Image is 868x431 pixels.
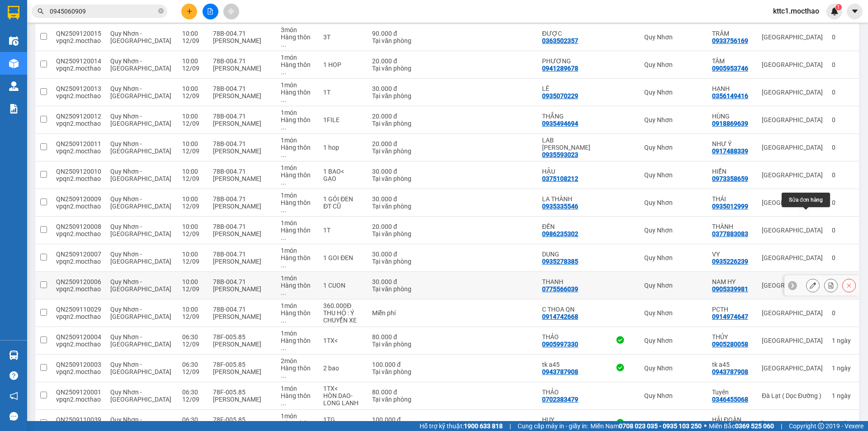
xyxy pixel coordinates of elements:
[323,33,363,41] div: 3T
[56,361,101,368] div: QN2509120003
[323,116,363,123] div: 1FILE
[542,223,596,230] div: ĐẾN
[712,258,748,265] div: 0935226239
[213,57,272,65] div: 78B-004.71
[182,278,204,285] div: 10:00
[50,6,156,16] input: Tìm tên, số ĐT hoặc mã đơn
[832,227,854,234] div: 0
[851,7,859,15] span: caret-down
[281,227,314,241] div: Hàng thông thường
[281,116,314,131] div: Hàng thông thường
[182,203,204,210] div: 12/09
[644,337,703,344] div: Quy Nhơn
[182,333,204,341] div: 06:30
[213,30,272,37] div: 78B-004.71
[110,333,171,348] span: Quy Nhơn - [GEOGRAPHIC_DATA]
[835,4,842,10] sup: 1
[56,37,101,44] div: vpqn2.mocthao
[372,147,420,155] div: Tại văn phòng
[213,65,272,72] div: [PERSON_NAME]
[213,278,272,285] div: 78B-004.71
[712,388,753,396] div: Tuyên
[110,195,171,210] span: Quy Nhơn - [GEOGRAPHIC_DATA]
[542,113,596,120] div: THẮNG
[281,137,314,144] div: 1 món
[56,65,101,72] div: vpqn2.mocthao
[182,313,204,320] div: 12/09
[323,168,363,175] div: 1 BAO<
[281,234,286,241] span: ...
[213,147,272,155] div: [PERSON_NAME]
[830,7,839,15] img: icon-new-feature
[213,341,272,348] div: [PERSON_NAME]
[281,89,314,103] div: Hàng thông thường
[213,175,272,182] div: [PERSON_NAME]
[38,8,44,14] span: search
[56,147,101,155] div: vpqn2.mocthao
[56,92,101,99] div: vpqn2.mocthao
[712,195,753,203] div: THÁI
[644,144,703,151] div: Quy Nhơn
[762,199,823,206] div: [GEOGRAPHIC_DATA]
[56,285,101,293] div: vpqn2.mocthao
[712,230,748,237] div: 0377883083
[158,7,164,16] span: close-circle
[9,392,18,400] span: notification
[213,168,272,175] div: 78B-004.71
[281,164,314,171] div: 1 món
[644,199,703,206] div: Quy Nhơn
[182,37,204,44] div: 12/09
[372,57,420,65] div: 20.000 đ
[832,309,854,317] div: 0
[712,57,753,65] div: TÂM
[281,261,286,269] span: ...
[542,30,596,37] div: ĐƯỢC
[712,285,748,293] div: 0905339981
[323,254,363,261] div: 1 GOI ĐEN
[323,365,363,372] div: 2 bao
[213,306,272,313] div: 78B-004.71
[712,85,753,92] div: HẠNH
[182,65,204,72] div: 12/09
[832,89,854,96] div: 0
[323,302,363,309] div: 360.000Đ
[712,175,748,182] div: 0973358659
[207,8,213,14] span: file-add
[281,109,314,116] div: 1 món
[712,37,748,44] div: 0933756169
[281,372,286,379] span: ...
[542,57,596,65] div: PHƯƠNG
[644,227,703,234] div: Quy Nhơn
[182,388,204,396] div: 06:30
[762,33,823,41] div: [GEOGRAPHIC_DATA]
[542,120,578,127] div: 0935494694
[323,385,363,392] div: 1TX<
[832,144,854,151] div: 0
[182,258,204,265] div: 12/09
[542,368,578,375] div: 0943787908
[9,371,18,380] span: question-circle
[56,278,101,285] div: QN2509120006
[372,368,420,375] div: Tại văn phòng
[372,37,420,44] div: Tại văn phòng
[213,203,272,210] div: [PERSON_NAME]
[182,195,204,203] div: 10:00
[832,254,854,261] div: 0
[712,120,748,127] div: 0918869639
[281,247,314,254] div: 1 món
[56,368,101,375] div: vpqn2.mocthao
[213,313,272,320] div: [PERSON_NAME]
[542,151,578,158] div: 0935593023
[281,282,314,296] div: Hàng thông thường
[281,54,314,61] div: 1 món
[542,306,596,313] div: C THOA QN
[644,89,703,96] div: Quy Nhơn
[372,65,420,72] div: Tại văn phòng
[762,309,823,317] div: [GEOGRAPHIC_DATA]
[182,85,204,92] div: 10:00
[110,85,171,99] span: Quy Nhơn - [GEOGRAPHIC_DATA]
[372,251,420,258] div: 30.000 đ
[213,230,272,237] div: [PERSON_NAME]
[213,258,272,265] div: [PERSON_NAME]
[9,350,19,360] img: warehouse-icon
